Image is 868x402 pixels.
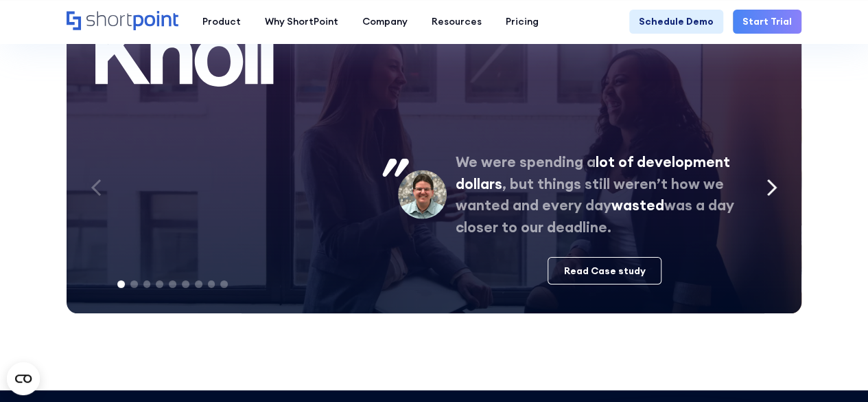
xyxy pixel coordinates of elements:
iframe: Chat Widget [799,336,868,402]
div: Company [362,14,408,29]
a: Schedule Demo [629,10,723,34]
div: Previous slide [81,169,111,208]
a: Why ShortPoint [253,10,350,34]
div: Next slide [757,169,787,208]
a: Product [190,10,253,34]
a: Start Trial [733,10,801,34]
span: lot of development dollars [456,153,730,193]
div: Read Case study [564,264,646,278]
a: Resources [419,10,493,34]
div: Product [202,14,241,29]
div: Why ShortPoint [265,14,338,29]
div: Pricing [506,14,539,29]
a: Company [350,10,419,34]
p: We were spending a , but things still weren’t how we wanted and every day was a day closer to our... [456,151,753,238]
a: Read Case study [548,257,661,284]
div: Domain Overview [52,81,123,90]
img: tab_keywords_by_traffic_grey.svg [137,80,148,91]
span: wasted [611,196,664,214]
button: Open CMP widget [7,362,40,395]
div: Resources [432,14,482,29]
div: Domain: [DOMAIN_NAME] [36,36,151,47]
a: Home [67,11,178,32]
div: Keywords by Traffic [152,81,231,90]
img: tab_domain_overview_orange.svg [37,80,48,91]
a: Pricing [493,10,550,34]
